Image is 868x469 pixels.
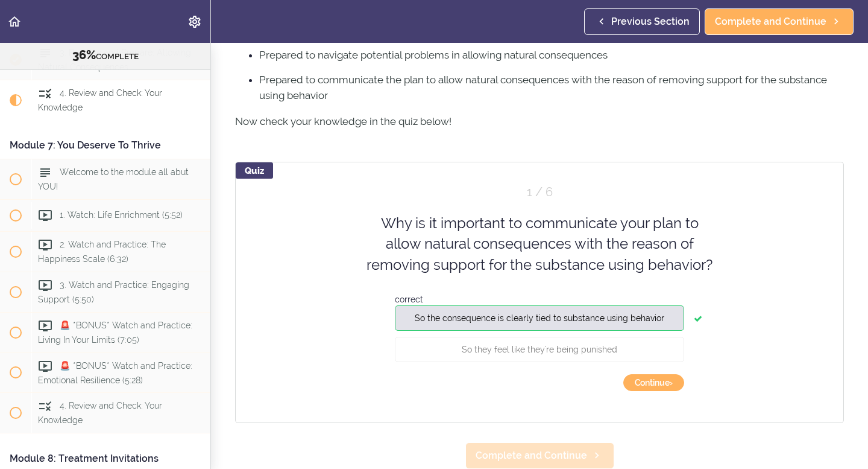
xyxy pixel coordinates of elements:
span: 1. Watch: Life Enrichment (5:52) [60,210,183,220]
span: 3. Watch and Practice: Engaging Support (5:50) [38,280,189,304]
span: Complete and Continue [715,14,826,29]
span: correct [395,295,423,304]
span: Complete and Continue [476,448,587,463]
a: Complete and Continue [465,442,614,469]
button: So the consequence is clearly tied to substance using behavior [395,305,684,331]
span: 4. Review and Check: Your Knowledge [38,401,162,425]
div: COMPLETE [15,48,195,63]
a: Previous Section [584,8,700,35]
span: 4. Review and Check: Your Knowledge [38,88,162,112]
svg: Back to course curriculum [7,14,22,29]
span: 🚨 *BONUS* Watch and Practice: Emotional Resilience (5:28) [38,361,192,384]
a: Complete and Continue [705,8,854,35]
div: Why is it important to communicate your plan to allow natural consequences with the reason of rem... [365,213,714,275]
button: continue [623,374,684,391]
div: Quiz [236,162,273,179]
span: Prepared to communicate the plan to allow natural consequences with the reason of removing suppor... [259,74,827,101]
span: 36% [72,48,96,62]
span: Previous Section [611,14,690,29]
span: So they feel like they're being punished [462,345,617,354]
span: Welcome to the module all abut YOU! [38,167,189,191]
span: Prepared to navigate potential problems in allowing natural consequences [259,49,608,61]
span: Now check your knowledge in the quiz below! [235,115,451,127]
svg: Settings Menu [187,14,202,29]
span: So the consequence is clearly tied to substance using behavior [415,313,664,323]
span: 2. Watch and Practice: The Happiness Scale (6:32) [38,240,166,263]
div: Question 1 out of 6 [395,183,684,201]
button: So they feel like they're being punished [395,337,684,362]
span: 🚨 *BONUS* Watch and Practice: Living In Your Limits (7:05) [38,321,192,344]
